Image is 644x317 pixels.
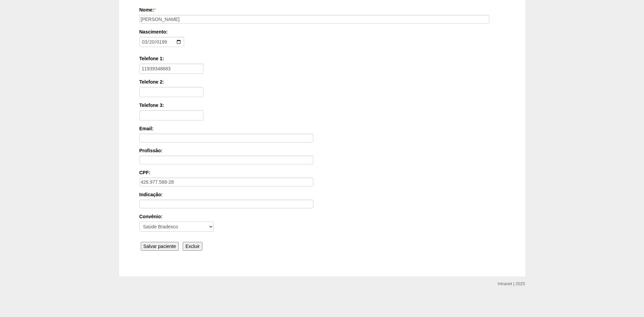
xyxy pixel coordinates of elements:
[183,242,202,251] input: Excluir
[139,169,505,176] label: CPF:
[139,6,505,13] label: Nome:
[139,28,503,35] label: Nascimento:
[139,213,505,220] label: Convênio:
[139,102,505,109] label: Telefone 3:
[154,7,156,13] span: Este campo é obrigatório.
[139,191,505,198] label: Indicação:
[139,147,505,154] label: Profissão:
[498,280,525,287] div: Intranet | 2025
[141,242,179,251] input: Salvar paciente
[139,78,505,85] label: Telefone 2:
[139,55,505,62] label: Telefone 1:
[139,125,505,132] label: Email:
